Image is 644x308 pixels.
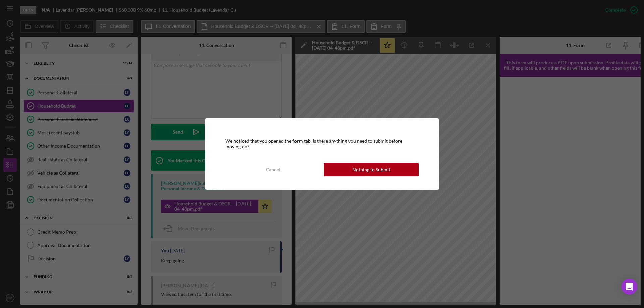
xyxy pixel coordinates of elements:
[225,138,419,149] div: We noticed that you opened the form tab. Is there anything you need to submit before moving on?
[621,279,637,295] div: Open Intercom Messenger
[225,163,320,176] button: Cancel
[324,163,419,176] button: Nothing to Submit
[266,163,280,176] div: Cancel
[352,163,390,176] div: Nothing to Submit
